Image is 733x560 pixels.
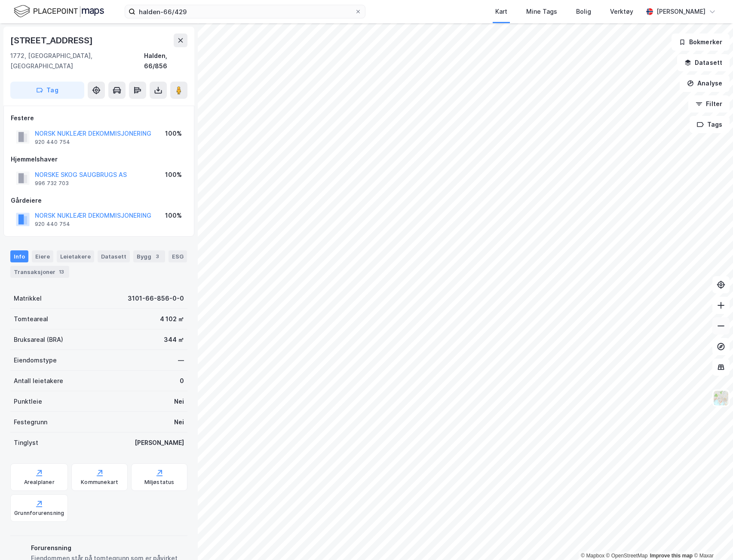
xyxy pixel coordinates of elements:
div: Transaksjoner [10,266,69,278]
div: Nei [174,396,184,407]
iframe: Chat Widget [690,519,733,560]
div: Info [10,250,28,262]
div: 4 102 ㎡ [160,314,184,324]
div: Bruksareal (BRA) [14,335,63,345]
a: Mapbox [581,553,604,559]
div: Tinglyst [14,438,38,448]
div: Festere [11,113,187,123]
div: Halden, 66/856 [144,51,187,71]
div: Forurensning [31,543,184,553]
button: Tag [10,82,84,99]
div: ESG [169,250,187,262]
div: Tomteareal [14,314,48,324]
div: Punktleie [14,396,42,407]
div: 13 [57,268,66,276]
div: [PERSON_NAME] [135,438,184,448]
div: 344 ㎡ [164,335,184,345]
div: Eiendomstype [14,355,57,365]
div: Leietakere [57,250,94,262]
div: Festegrunn [14,417,47,427]
button: Datasett [677,54,730,71]
button: Filter [688,95,730,113]
div: Bygg [133,250,165,262]
div: Verktøy [610,6,633,17]
div: Kart [495,6,507,17]
a: OpenStreetMap [606,553,648,559]
div: Antall leietakere [14,376,63,386]
div: Matrikkel [14,293,42,304]
button: Bokmerker [672,33,730,51]
div: Datasett [98,250,130,262]
div: Gårdeiere [11,195,187,206]
div: Eiere [32,250,53,262]
button: Analyse [680,75,730,92]
div: 920 440 754 [35,221,70,228]
div: 996 732 703 [35,180,69,187]
div: Bolig [576,6,591,17]
div: Kontrollprogram for chat [690,519,733,560]
div: Hjemmelshaver [11,154,187,164]
img: Z [713,390,729,406]
div: 0 [180,376,184,386]
div: 920 440 754 [35,139,70,146]
div: Grunnforurensning [14,510,64,517]
div: Mine Tags [526,6,557,17]
div: 3 [153,252,162,261]
div: Arealplaner [24,479,55,486]
div: [STREET_ADDRESS] [10,33,95,47]
img: logo.f888ab2527a4732fd821a326f86c7f29.svg [14,4,104,19]
div: 100% [165,210,182,221]
div: — [178,355,184,365]
button: Tags [690,116,730,133]
input: Søk på adresse, matrikkel, gårdeiere, leietakere eller personer [135,5,355,18]
div: 100% [165,170,182,180]
div: 1772, [GEOGRAPHIC_DATA], [GEOGRAPHIC_DATA] [10,51,144,71]
div: [PERSON_NAME] [656,6,705,17]
a: Improve this map [650,553,693,559]
div: 100% [165,128,182,139]
div: Kommunekart [81,479,118,486]
div: Miljøstatus [144,479,175,486]
div: 3101-66-856-0-0 [128,293,184,304]
div: Nei [174,417,184,427]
